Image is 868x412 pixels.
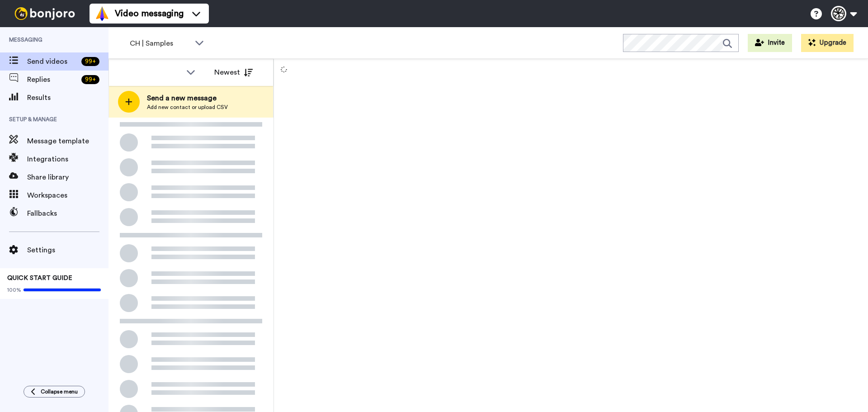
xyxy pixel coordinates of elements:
[27,245,108,256] span: Settings
[27,136,108,147] span: Message template
[7,286,21,294] span: 100%
[27,92,108,103] span: Results
[7,275,72,281] span: QUICK START GUIDE
[27,154,108,165] span: Integrations
[95,6,109,21] img: vm-color.svg
[130,38,190,49] span: CH | Samples
[147,104,228,111] span: Add new contact or upload CSV
[11,7,79,20] img: bj-logo-header-white.svg
[27,56,78,67] span: Send videos
[27,74,78,85] span: Replies
[801,34,854,52] button: Upgrade
[147,93,228,104] span: Send a new message
[81,75,99,84] div: 99 +
[748,34,792,52] button: Invite
[115,7,184,20] span: Video messaging
[27,190,108,201] span: Workspaces
[41,388,78,395] span: Collapse menu
[27,208,108,219] span: Fallbacks
[81,57,99,66] div: 99 +
[24,386,85,398] button: Collapse menu
[27,172,108,183] span: Share library
[208,63,259,81] button: Newest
